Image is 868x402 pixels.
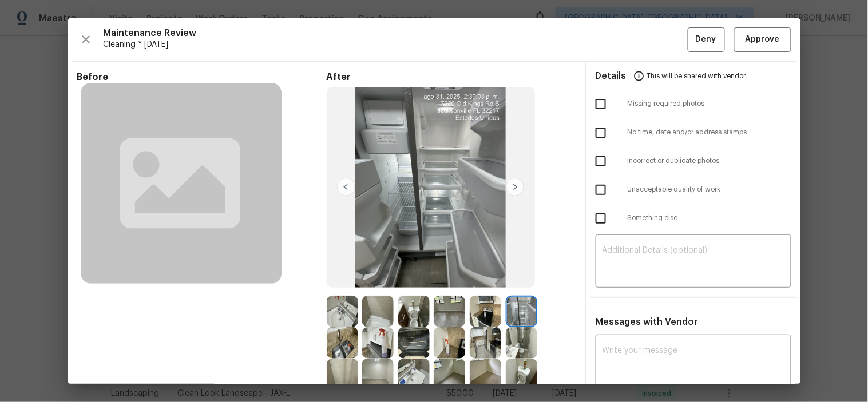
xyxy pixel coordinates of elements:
span: No time, date and/or address stamps [628,128,791,137]
div: Incorrect or duplicate photos [586,147,800,176]
button: Deny [688,27,725,52]
img: right-chevron-button-url [506,178,524,196]
span: Incorrect or duplicate photos [628,156,791,166]
span: Messages with Vendor [596,317,698,327]
div: No time, date and/or address stamps [586,118,800,147]
span: This will be shared with vendor [647,62,746,90]
div: Unacceptable quality of work [586,176,800,204]
span: Approve [746,33,780,47]
button: Approve [734,27,791,52]
span: Deny [696,33,716,47]
span: Something else [628,213,791,223]
span: Details [596,62,627,90]
span: Before [77,71,327,83]
div: Something else [586,204,800,233]
span: Missing required photos [628,99,791,109]
div: Missing required photos [586,90,800,118]
span: Unacceptable quality of work [628,185,791,194]
img: left-chevron-button-url [337,178,355,196]
span: Cleaning * [DATE] [104,39,688,50]
span: Maintenance Review [104,27,688,39]
span: After [327,71,576,83]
